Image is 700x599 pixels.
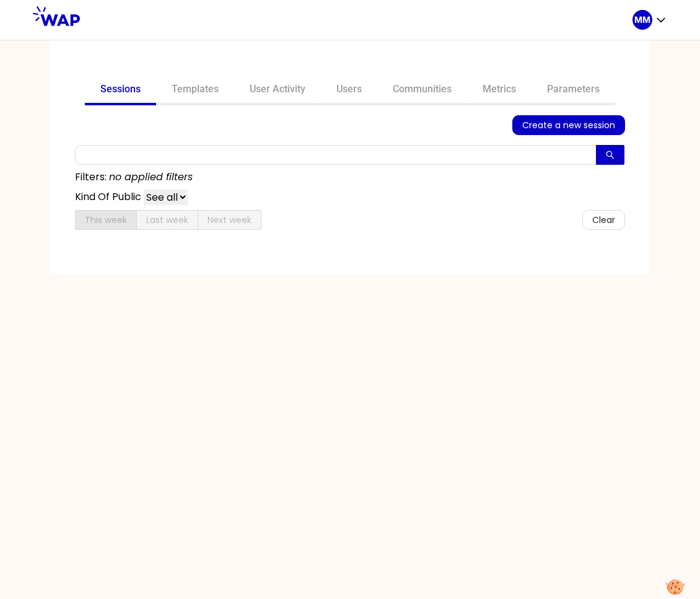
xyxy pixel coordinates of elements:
[109,170,193,185] p: no applied filters
[156,76,234,105] a: Templates
[146,214,188,226] span: Last week
[532,76,615,105] a: Parameters
[75,170,107,185] p: Filters:
[85,76,156,105] a: Sessions
[234,76,321,105] a: User Activity
[632,10,667,30] button: MM
[606,151,615,160] span: search
[75,190,141,205] p: Kind Of Public
[522,118,615,132] span: Create a new session
[85,214,127,226] span: This week
[208,214,252,226] span: Next week
[582,210,625,230] button: Clear
[377,76,467,105] a: Communities
[512,115,625,135] button: Create a new session
[596,145,624,165] button: search
[634,14,650,26] p: MM
[467,76,532,105] a: Metrics
[592,213,615,227] span: Clear
[321,76,377,105] a: Users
